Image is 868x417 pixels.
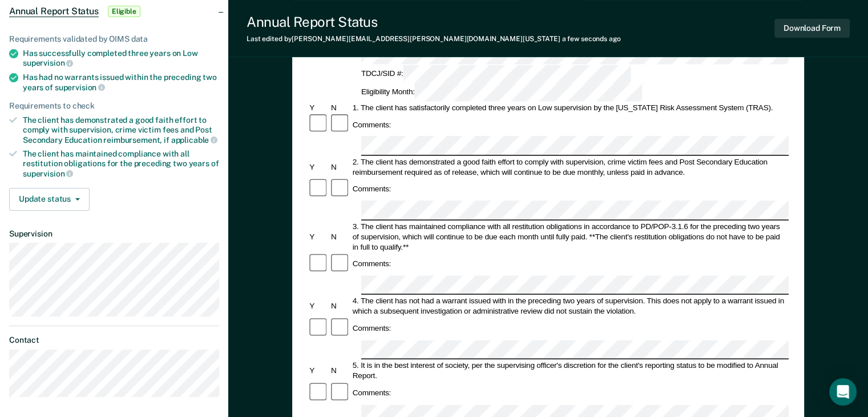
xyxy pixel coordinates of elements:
span: supervision [23,58,73,67]
div: Comments: [351,388,393,398]
button: Update status [9,188,90,211]
div: Y [308,102,329,113]
div: Comments: [351,184,393,194]
div: N [329,102,351,113]
span: applicable [171,135,217,145]
div: Comments: [351,259,393,269]
div: Last edited by [PERSON_NAME][EMAIL_ADDRESS][PERSON_NAME][DOMAIN_NAME][US_STATE] [247,35,621,43]
div: 2. The client has demonstrated a good faith effort to comply with supervision, crime victim fees ... [351,157,789,177]
div: Requirements validated by OIMS data [9,34,219,44]
span: Annual Report Status [9,6,99,17]
div: TDCJ/SID #: [360,65,633,83]
div: 4. The client has not had a warrant issued with in the preceding two years of supervision. This d... [351,296,789,316]
div: Has successfully completed three years on Low [23,49,219,68]
div: 1. The client has satisfactorily completed three years on Low supervision by the [US_STATE] Risk ... [351,102,789,113]
div: N [329,231,351,242]
div: N [329,301,351,311]
div: 5. It is in the best interest of society, per the supervising officer's discretion for the client... [351,360,789,381]
div: N [329,162,351,172]
div: Y [308,301,329,311]
button: Download Form [774,19,850,38]
div: 3. The client has maintained compliance with all restitution obligations in accordance to PD/POP-... [351,221,789,252]
div: Annual Report Status [247,14,621,30]
span: a few seconds ago [562,35,621,43]
div: Eligibility Month: [360,83,644,101]
span: supervision [23,169,73,178]
div: Requirements to check [9,101,219,111]
div: Y [308,366,329,376]
span: Eligible [108,6,140,17]
div: N [329,366,351,376]
div: Y [308,231,329,242]
span: supervision [55,83,105,92]
div: Has had no warrants issued within the preceding two years of [23,73,219,92]
div: Comments: [351,119,393,130]
div: Comments: [351,323,393,334]
div: The client has demonstrated a good faith effort to comply with supervision, crime victim fees and... [23,115,219,145]
div: Y [308,162,329,172]
dt: Supervision [9,229,219,239]
div: The client has maintained compliance with all restitution obligations for the preceding two years of [23,149,219,178]
div: Open Intercom Messenger [829,378,857,406]
dt: Contact [9,335,219,345]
